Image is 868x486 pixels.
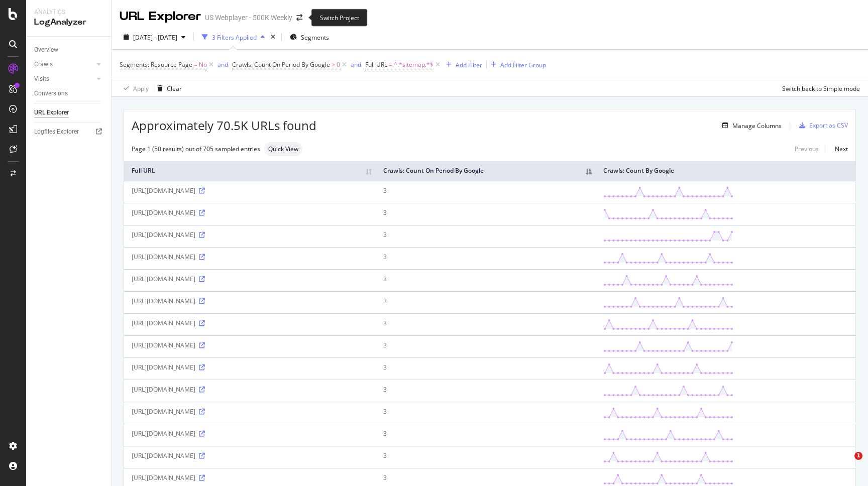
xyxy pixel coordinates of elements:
td: 3 [376,225,596,247]
span: > [332,60,335,69]
div: Page 1 (50 results) out of 705 sampled entries [132,145,260,153]
div: [URL][DOMAIN_NAME] [132,473,368,482]
div: Switch Project [311,9,368,27]
span: No [199,58,207,72]
span: Approximately 70.5K URLs found [132,117,316,134]
div: Manage Columns [732,122,782,130]
div: [URL][DOMAIN_NAME] [132,341,368,349]
td: 3 [376,446,596,468]
div: URL Explorer [120,8,201,25]
div: [URL][DOMAIN_NAME] [132,407,368,416]
td: 3 [376,335,596,357]
div: [URL][DOMAIN_NAME] [132,253,368,261]
span: ^.*sitemap.*$ [394,58,433,72]
div: [URL][DOMAIN_NAME] [132,385,368,394]
td: 3 [376,247,596,269]
div: Visits [34,74,49,84]
button: Clear [153,80,182,96]
td: 3 [376,313,596,335]
div: Add Filter Group [500,61,546,69]
span: [DATE] - [DATE] [133,33,177,42]
div: [URL][DOMAIN_NAME] [132,319,368,327]
button: Segments [286,29,333,45]
span: Full URL [365,60,387,69]
td: 3 [376,203,596,225]
button: Apply [120,80,149,96]
div: US Webplayer - 500K Weekly [205,13,292,23]
div: 3 Filters Applied [212,33,257,42]
button: Add Filter [442,59,482,71]
button: 3 Filters Applied [198,29,269,45]
td: 3 [376,402,596,424]
span: 1 [854,452,862,460]
div: times [269,32,277,42]
button: Switch back to Simple mode [778,80,860,96]
button: and [351,60,361,69]
td: 3 [376,269,596,291]
span: Segments: Resource Page [120,60,192,69]
div: Overview [34,45,58,55]
div: Export as CSV [809,121,848,130]
div: [URL][DOMAIN_NAME] [132,429,368,438]
div: [URL][DOMAIN_NAME] [132,363,368,372]
a: Crawls [34,59,94,70]
div: Conversions [34,88,68,99]
a: Conversions [34,88,104,99]
div: arrow-right-arrow-left [296,14,302,21]
th: Crawls: Count On Period By Google: activate to sort column descending [376,161,596,181]
button: and [218,60,228,69]
div: [URL][DOMAIN_NAME] [132,208,368,217]
div: Logfiles Explorer [34,127,79,137]
div: Switch back to Simple mode [782,84,860,93]
span: Segments [301,33,329,42]
span: 0 [337,58,340,72]
div: Clear [167,84,182,93]
div: [URL][DOMAIN_NAME] [132,230,368,239]
a: Next [827,142,848,156]
div: [URL][DOMAIN_NAME] [132,275,368,283]
span: = [194,60,197,69]
div: URL Explorer [34,107,69,118]
a: Visits [34,74,94,84]
button: Add Filter Group [487,59,546,71]
td: 3 [376,181,596,203]
div: Analytics [34,8,103,17]
button: Manage Columns [718,119,782,132]
a: Logfiles Explorer [34,127,104,137]
div: and [351,60,361,69]
div: Crawls [34,59,53,70]
div: [URL][DOMAIN_NAME] [132,451,368,460]
td: 3 [376,357,596,380]
div: LogAnalyzer [34,17,103,28]
button: [DATE] - [DATE] [120,29,189,45]
td: 3 [376,424,596,446]
span: Crawls: Count On Period By Google [232,60,330,69]
a: Overview [34,45,104,55]
div: [URL][DOMAIN_NAME] [132,186,368,195]
td: 3 [376,380,596,402]
div: Add Filter [456,61,482,69]
div: Apply [133,84,149,93]
span: Quick View [268,146,298,152]
div: [URL][DOMAIN_NAME] [132,297,368,305]
iframe: Intercom live chat [834,452,858,476]
a: URL Explorer [34,107,104,118]
button: Export as CSV [795,117,848,134]
div: neutral label [264,142,302,156]
th: Full URL: activate to sort column ascending [124,161,376,181]
span: = [389,60,392,69]
th: Crawls: Count By Google [596,161,855,181]
td: 3 [376,291,596,313]
div: and [218,60,228,69]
